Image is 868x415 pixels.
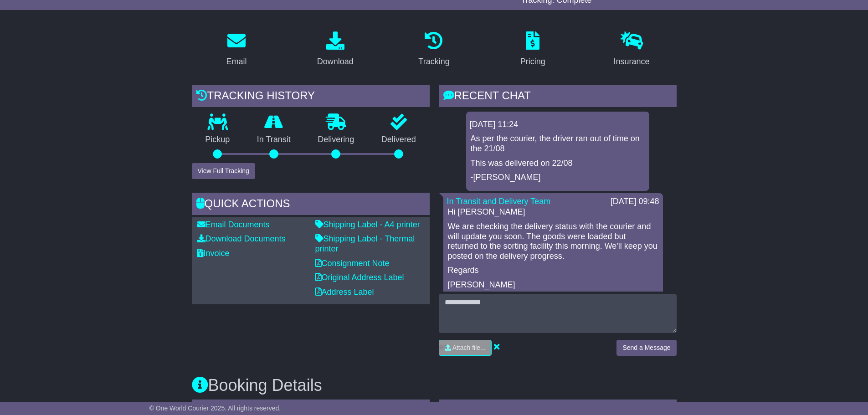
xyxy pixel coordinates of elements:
[471,173,645,183] p: -[PERSON_NAME]
[448,266,658,276] p: Regards
[368,135,430,145] p: Delivered
[611,197,659,207] div: [DATE] 09:48
[418,56,449,68] div: Tracking
[616,340,676,356] button: Send a Message
[192,193,430,217] div: Quick Actions
[470,120,646,130] div: [DATE] 11:24
[197,220,270,229] a: Email Documents
[149,405,281,412] span: © One World Courier 2025. All rights reserved.
[315,273,404,282] a: Original Address Label
[471,134,645,154] p: As per the courier, the driver ran out of time on the 21/08
[520,56,545,68] div: Pricing
[220,28,252,71] a: Email
[514,28,551,71] a: Pricing
[192,135,244,145] p: Pickup
[226,56,247,68] div: Email
[315,287,374,297] a: Address Label
[311,28,360,71] a: Download
[192,376,677,395] h3: Booking Details
[317,56,354,68] div: Download
[448,222,658,261] p: We are checking the delivery status with the courier and will update you soon. The goods were loa...
[304,135,368,145] p: Delivering
[439,85,677,109] div: RECENT CHAT
[197,234,286,243] a: Download Documents
[243,135,304,145] p: In Transit
[315,234,415,253] a: Shipping Label - Thermal printer
[192,85,430,109] div: Tracking history
[448,207,658,217] p: Hi [PERSON_NAME]
[192,163,255,179] button: View Full Tracking
[614,56,650,68] div: Insurance
[197,249,230,258] a: Invoice
[412,28,455,71] a: Tracking
[448,280,658,290] p: [PERSON_NAME]
[608,28,656,71] a: Insurance
[471,159,645,169] p: This was delivered on 22/08
[447,197,551,206] a: In Transit and Delivery Team
[315,220,420,229] a: Shipping Label - A4 printer
[315,259,390,268] a: Consignment Note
